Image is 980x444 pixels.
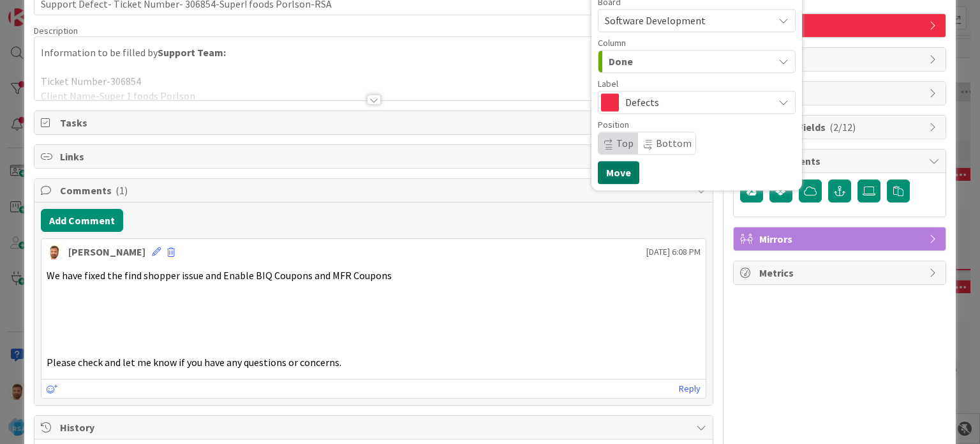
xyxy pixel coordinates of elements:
[598,120,629,129] span: Position
[609,53,633,70] span: Done
[68,244,145,259] div: [PERSON_NAME]
[158,46,226,59] strong: Support Team:
[759,231,923,247] span: Mirrors
[616,137,634,149] span: Top
[34,25,78,36] span: Description
[759,52,923,67] span: Dates
[759,18,923,33] span: Defects
[60,183,689,198] span: Comments
[759,153,923,169] span: Attachments
[656,137,692,149] span: Bottom
[625,93,767,111] span: Defects
[47,244,62,259] img: AS
[41,45,706,60] p: Information to be filled by
[115,184,128,197] span: ( 1 )
[598,38,626,47] span: Column
[829,121,856,134] span: ( 2/12 )
[605,14,706,27] span: Software Development
[60,420,689,435] span: History
[47,269,392,282] span: We have fixed the find shopper issue and Enable BIQ Coupons and MFR Coupons
[598,79,618,88] span: Label
[60,115,689,130] span: Tasks
[60,149,689,164] span: Links
[41,209,123,232] button: Add Comment
[646,245,701,259] span: [DATE] 6:08 PM
[679,381,701,397] a: Reply
[598,161,639,184] button: Move
[759,265,923,280] span: Metrics
[47,356,341,369] span: Please check and let me know if you have any questions or concerns.
[759,119,923,135] span: Custom Fields
[598,50,796,73] button: Done
[759,86,923,101] span: Block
